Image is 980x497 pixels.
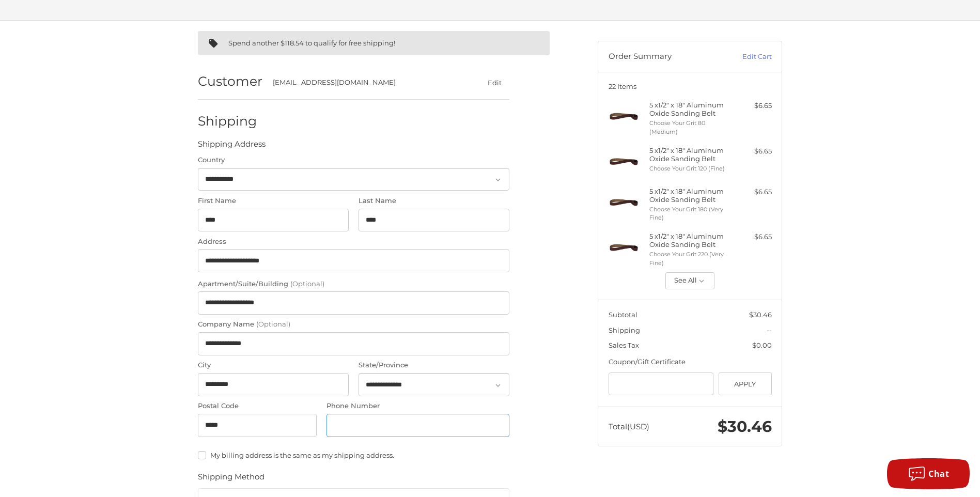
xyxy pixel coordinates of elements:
[273,77,460,88] div: [EMAIL_ADDRESS][DOMAIN_NAME]
[609,310,637,319] span: Subtotal
[198,401,317,411] label: Postal Code
[731,101,772,111] div: $6.65
[649,250,728,267] li: Choose Your Grit 220 (Very Fine)
[609,341,639,349] span: Sales Tax
[198,73,262,89] h2: Customer
[479,75,509,90] button: Edit
[359,360,509,370] label: State/Province
[731,232,772,242] div: $6.65
[609,52,720,62] h3: Order Summary
[609,357,772,367] div: Coupon/Gift Certificate
[198,196,349,206] label: First Name
[198,155,509,165] label: Country
[665,272,714,290] button: See All
[649,232,728,249] h4: 5 x 1/2" x 18" Aluminum Oxide Sanding Belt
[887,458,970,489] button: Chat
[752,341,772,349] span: $0.00
[290,279,324,288] small: (Optional)
[649,119,728,136] li: Choose Your Grit 80 (Medium)
[767,326,772,334] span: --
[609,422,649,431] span: Total (USD)
[649,205,728,222] li: Choose Your Grit 180 (Very Fine)
[649,101,728,118] h4: 5 x 1/2" x 18" Aluminum Oxide Sanding Belt
[731,146,772,157] div: $6.65
[719,372,772,396] button: Apply
[649,164,728,173] li: Choose Your Grit 120 (Fine)
[649,146,728,163] h4: 5 x 1/2" x 18" Aluminum Oxide Sanding Belt
[198,451,509,459] label: My billing address is the same as my shipping address.
[198,279,509,289] label: Apartment/Suite/Building
[609,372,714,396] input: Gift Certificate or Coupon Code
[256,320,290,328] small: (Optional)
[731,187,772,197] div: $6.65
[928,468,949,479] span: Chat
[198,319,509,330] label: Company Name
[718,417,772,436] span: $30.46
[198,237,509,247] label: Address
[609,326,640,334] span: Shipping
[749,310,772,319] span: $30.46
[649,187,728,204] h4: 5 x 1/2" x 18" Aluminum Oxide Sanding Belt
[359,196,509,206] label: Last Name
[198,360,349,370] label: City
[228,39,395,47] span: Spend another $118.54 to qualify for free shipping!
[720,52,772,62] a: Edit Cart
[198,113,258,129] h2: Shipping
[198,138,266,155] legend: Shipping Address
[326,401,509,411] label: Phone Number
[609,82,772,90] h3: 22 Items
[198,471,265,488] legend: Shipping Method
